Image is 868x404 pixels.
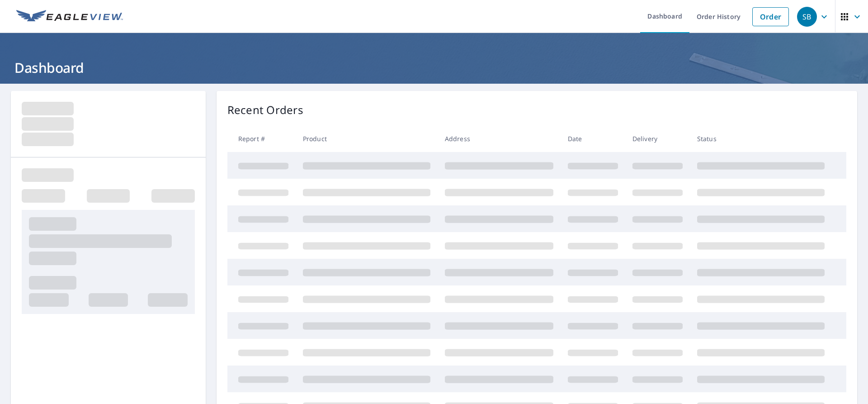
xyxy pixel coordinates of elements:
[227,102,303,118] p: Recent Orders
[227,125,296,152] th: Report #
[752,7,789,26] a: Order
[11,58,857,77] h1: Dashboard
[625,125,690,152] th: Delivery
[797,7,817,27] div: SB
[438,125,561,152] th: Address
[561,125,625,152] th: Date
[690,125,832,152] th: Status
[296,125,438,152] th: Product
[16,10,123,24] img: EV Logo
